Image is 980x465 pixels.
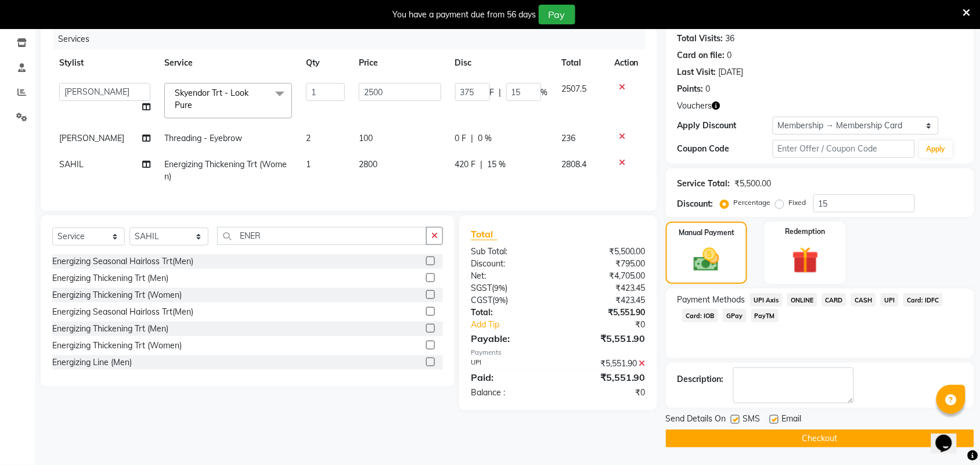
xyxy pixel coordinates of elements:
[462,258,559,270] div: Discount:
[462,246,559,258] div: Sub Total:
[678,66,716,78] div: Last Visit:
[495,295,506,305] span: 9%
[462,331,559,345] div: Payable:
[59,159,84,170] span: SAHIL
[555,50,607,76] th: Total
[786,226,826,237] label: Redemption
[723,309,747,322] span: GPay
[787,293,817,307] span: ONLINE
[727,49,732,62] div: 0
[735,178,772,190] div: ₹5,500.00
[471,348,646,358] div: Payments
[462,294,559,307] div: ( )
[678,83,704,95] div: Points:
[462,307,559,319] div: Total:
[750,293,783,307] span: UPI Axis
[217,227,427,245] input: Search or Scan
[734,197,771,208] label: Percentage
[455,132,467,145] span: 0 F
[574,319,654,331] div: ₹0
[306,159,311,170] span: 1
[920,140,953,158] button: Apply
[903,293,943,307] span: Card: IDFC
[719,66,744,78] div: [DATE]
[478,132,492,145] span: 0 %
[682,309,718,322] span: Card: IOB
[751,309,779,322] span: PayTM
[359,133,373,143] span: 100
[773,140,915,158] input: Enter Offer / Coupon Code
[851,293,876,307] span: CASH
[52,340,182,352] div: Energizing Thickening Trt (Women)
[743,413,761,427] span: SMS
[175,88,248,110] span: Skyendor Trt - Look Pure
[666,413,726,427] span: Send Details On
[558,307,654,319] div: ₹5,551.90
[462,358,559,370] div: UPI
[539,5,575,24] button: Pay
[678,120,773,132] div: Apply Discount
[678,373,724,385] div: Description:
[359,159,377,170] span: 2800
[352,50,448,76] th: Price
[52,289,182,301] div: Energizing Thickening Trt (Women)
[462,319,574,331] a: Add Tip
[541,86,548,99] span: %
[471,132,474,145] span: |
[52,356,132,369] div: Energizing Line (Men)
[558,270,654,282] div: ₹4,705.00
[299,50,352,76] th: Qty
[558,387,654,399] div: ₹0
[782,413,802,427] span: Email
[678,49,725,62] div: Card on file:
[52,50,157,76] th: Stylist
[490,86,495,99] span: F
[52,255,193,268] div: Energizing Seasonal Hairloss Trt(Men)
[558,246,654,258] div: ₹5,500.00
[789,197,806,208] label: Fixed
[471,295,492,305] span: CGST
[59,133,124,143] span: [PERSON_NAME]
[562,133,576,143] span: 236
[462,370,559,384] div: Paid:
[52,306,193,318] div: Energizing Seasonal Hairloss Trt(Men)
[678,100,712,112] span: Vouchers
[678,198,714,210] div: Discount:
[558,294,654,307] div: ₹423.45
[471,283,492,293] span: SGST
[558,331,654,345] div: ₹5,551.90
[678,143,773,155] div: Coupon Code
[52,272,168,284] div: Energizing Thickening Trt (Men)
[499,86,502,99] span: |
[678,294,745,306] span: Payment Methods
[471,228,498,240] span: Total
[488,158,506,171] span: 15 %
[558,282,654,294] div: ₹423.45
[558,370,654,384] div: ₹5,551.90
[53,28,654,50] div: Services
[192,100,197,110] a: x
[679,228,734,238] label: Manual Payment
[686,245,727,275] img: _cash.svg
[462,270,559,282] div: Net:
[164,159,287,182] span: Energizing Thickening Trt (Women)
[481,158,483,171] span: |
[706,83,711,95] div: 0
[462,387,559,399] div: Balance :
[784,244,827,277] img: _gift.svg
[726,33,735,45] div: 36
[157,50,299,76] th: Service
[306,133,311,143] span: 2
[558,258,654,270] div: ₹795.00
[678,33,723,45] div: Total Visits:
[678,178,730,190] div: Service Total:
[607,50,646,76] th: Action
[164,133,242,143] span: Threading - Eyebrow
[52,323,168,335] div: Energizing Thickening Trt (Men)
[448,50,555,76] th: Disc
[494,283,505,293] span: 9%
[931,419,968,453] iframe: chat widget
[562,159,587,170] span: 2808.4
[822,293,847,307] span: CARD
[562,84,587,94] span: 2507.5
